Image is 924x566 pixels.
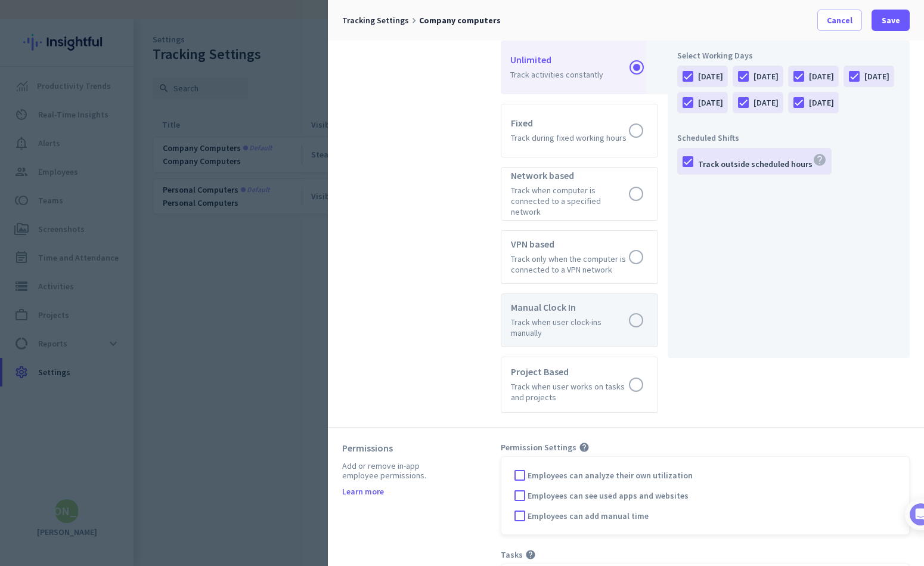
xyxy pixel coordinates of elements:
[342,461,441,480] div: Add or remove in-app employee permissions.
[827,14,852,26] span: Cancel
[872,10,910,31] button: Save
[528,510,649,522] span: Employees can add manual time
[525,549,536,560] i: help
[342,442,441,454] div: Permissions
[342,15,409,26] span: Tracking Settings
[677,132,900,143] div: Scheduled Shifts
[864,70,889,82] div: [DATE]
[698,153,827,170] div: Track outside scheduled hours
[754,70,779,82] div: [DATE]
[809,70,834,82] div: [DATE]
[501,549,523,560] span: Tasks
[501,357,658,413] app-radio-card: Project Based
[677,50,900,61] div: Select Working Days
[817,10,862,31] button: Cancel
[698,97,723,109] div: [DATE]
[419,15,501,26] span: Company computers
[698,70,723,82] div: [DATE]
[754,97,779,109] div: [DATE]
[528,490,689,502] span: Employees can see used apps and websites
[528,469,693,481] span: Employees can analyze their own utilization
[501,442,576,453] span: Permission Settings
[579,442,590,453] i: help
[501,104,658,157] app-radio-card: Fixed
[409,16,419,26] i: keyboard_arrow_right
[501,293,658,347] app-radio-card: Manual Clock In
[501,41,658,94] app-radio-card: Unlimited
[813,153,827,167] i: help
[342,487,384,496] a: Learn more
[501,230,658,284] app-radio-card: VPN based
[809,97,834,109] div: [DATE]
[882,14,900,26] span: Save
[501,167,658,221] app-radio-card: Network based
